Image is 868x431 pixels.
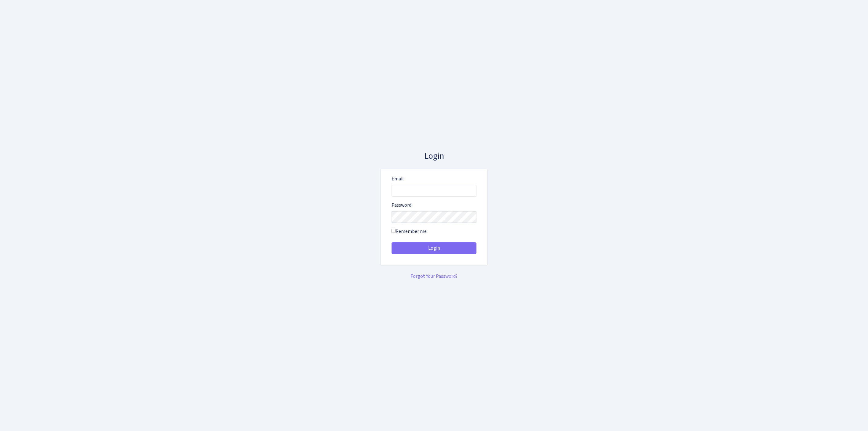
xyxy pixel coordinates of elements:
[392,242,476,254] button: Login
[381,151,487,161] h3: Login
[392,229,396,233] input: Remember me
[392,201,411,209] label: Password
[392,228,427,235] label: Remember me
[392,175,404,183] label: Email
[410,273,458,280] a: Forgot Your Password?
